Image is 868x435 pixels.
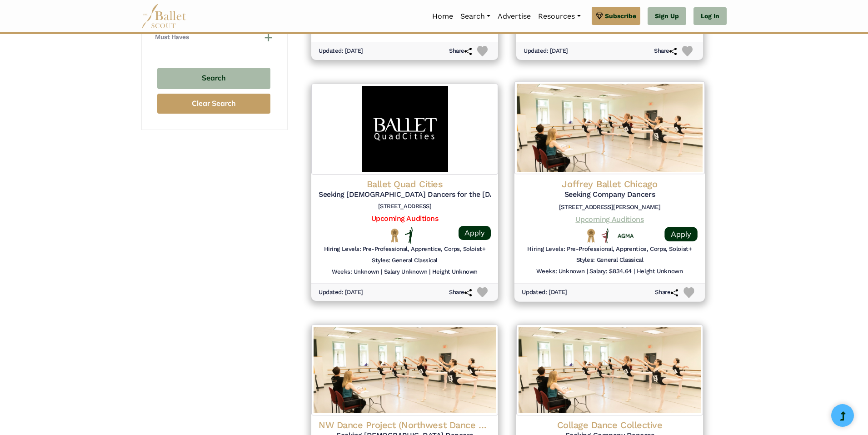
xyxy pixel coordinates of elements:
[654,47,677,55] h6: Share
[389,228,400,242] img: National
[522,203,698,211] h6: [STREET_ADDRESS][PERSON_NAME]
[648,7,686,25] a: Sign Up
[319,190,491,200] h5: Seeking [DEMOGRAPHIC_DATA] Dancers for the [DATE]-[DATE] Season
[155,33,189,42] h4: Must Haves
[449,289,472,296] h6: Share
[637,268,683,275] h6: Height Unknown
[324,245,485,253] h6: Hiring Levels: Pre-Professional, Apprentice, Corps, Soloist+
[682,46,693,56] img: Heart
[477,46,488,56] img: Heart
[664,227,697,241] a: Apply
[457,7,494,26] a: Search
[432,268,478,276] h6: Height Unknown
[602,228,609,243] img: All
[429,268,430,276] h6: |
[311,325,498,415] img: Logo
[494,7,534,26] a: Advertise
[332,268,379,276] h6: Weeks: Unknown
[319,178,491,190] h4: Ballet Quad Cities
[536,268,584,275] h6: Weeks: Unknown
[589,268,632,275] h6: Salary: $834.64
[405,227,413,244] img: Flat
[319,289,363,296] h6: Updated: [DATE]
[449,47,472,55] h6: Share
[459,226,491,240] a: Apply
[516,325,703,415] img: Logo
[522,190,698,200] h5: Seeking Company Dancers
[634,268,635,275] h6: |
[596,11,603,21] img: gem.svg
[683,287,694,298] img: Heart
[514,81,705,174] img: Logo
[155,33,273,42] button: Must Haves
[477,287,488,298] img: Heart
[381,268,382,276] h6: |
[522,289,567,296] h6: Updated: [DATE]
[522,178,698,190] h4: Joffrey Ballet Chicago
[585,228,597,243] img: National
[618,233,633,239] img: Union
[605,11,636,21] span: Subscribe
[157,68,270,89] button: Search
[592,7,640,25] a: Subscribe
[524,47,568,55] h6: Updated: [DATE]
[587,268,588,275] h6: |
[693,7,727,25] a: Log In
[319,47,363,55] h6: Updated: [DATE]
[534,7,584,26] a: Resources
[157,94,270,114] button: Clear Search
[655,289,678,296] h6: Share
[371,214,438,223] a: Upcoming Auditions
[576,256,644,264] h6: Styles: General Classical
[372,257,438,265] h6: Styles: General Classical
[524,419,696,431] h4: Collage Dance Collective
[319,203,491,210] h6: [STREET_ADDRESS]
[311,84,498,175] img: Logo
[527,245,692,252] h6: Hiring Levels: Pre-Professional, Apprentice, Corps, Soloist+
[429,7,457,26] a: Home
[319,419,491,431] h4: NW Dance Project (Northwest Dance Project)
[384,268,427,276] h6: Salary Unknown
[575,215,644,223] a: Upcoming Auditions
